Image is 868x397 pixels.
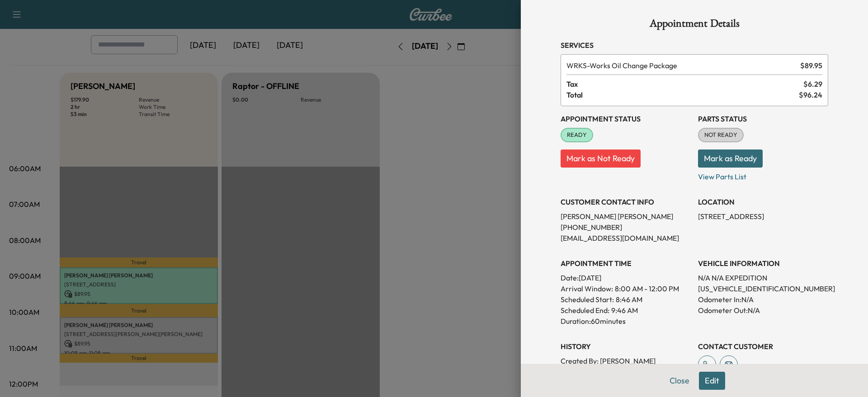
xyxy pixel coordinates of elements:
span: Works Oil Change Package [566,60,797,71]
h3: Services [561,40,828,51]
p: 9:46 AM [611,305,638,316]
p: Odometer In: N/A [698,294,828,305]
p: [STREET_ADDRESS] [698,211,828,222]
p: Duration: 60 minutes [561,316,691,327]
p: [PHONE_NUMBER] [561,222,691,233]
p: Created By : [PERSON_NAME] [561,355,691,366]
span: NOT READY [699,131,743,140]
span: $ 96.24 [799,89,822,100]
button: Mark as Ready [698,149,763,168]
p: 8:46 AM [616,294,642,305]
h3: LOCATION [698,196,828,207]
h3: APPOINTMENT TIME [561,258,691,269]
h3: VEHICLE INFORMATION [698,258,828,269]
p: [US_VEHICLE_IDENTIFICATION_NUMBER] [698,283,828,294]
span: $ 89.95 [800,60,822,71]
h3: CONTACT CUSTOMER [698,341,828,352]
p: Date: [DATE] [561,272,691,283]
p: View Parts List [698,168,828,182]
p: N/A N/A EXPEDITION [698,272,828,283]
span: $ 6.29 [803,79,822,89]
p: Scheduled Start: [561,294,614,305]
h3: CUSTOMER CONTACT INFO [561,196,691,207]
h3: Parts Status [698,113,828,124]
button: Edit [699,372,725,390]
span: READY [561,131,592,140]
p: [EMAIL_ADDRESS][DOMAIN_NAME] [561,233,691,243]
span: Total [566,89,799,100]
h3: History [561,341,691,352]
button: Mark as Not Ready [561,149,641,168]
span: Tax [566,79,803,89]
p: Odometer Out: N/A [698,305,828,316]
p: Arrival Window: [561,283,691,294]
p: Scheduled End: [561,305,609,316]
p: [PERSON_NAME] [PERSON_NAME] [561,211,691,222]
h1: Appointment Details [561,18,828,33]
h3: Appointment Status [561,113,691,124]
span: 8:00 AM - 12:00 PM [615,283,679,294]
button: Close [664,372,695,390]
